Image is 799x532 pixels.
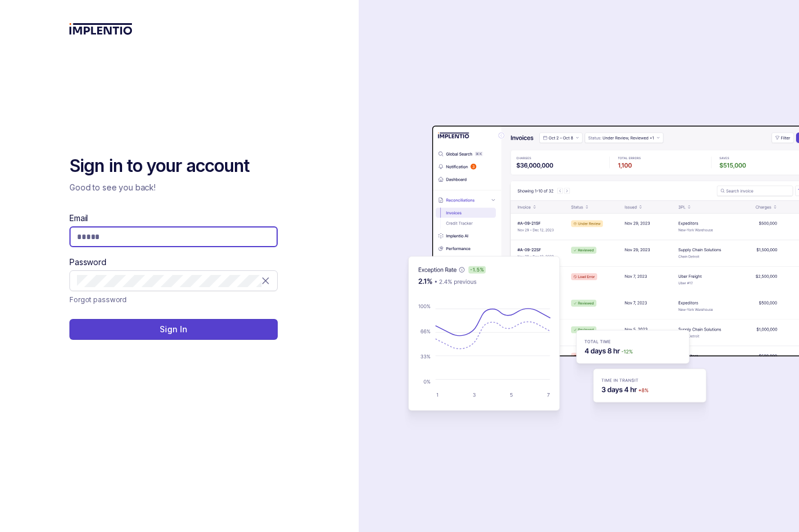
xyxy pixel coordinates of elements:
[160,324,187,335] p: Sign In
[69,293,127,305] a: Link Forgot password
[69,293,127,305] p: Forgot password
[69,23,132,35] img: logo
[69,319,278,340] button: Sign In
[69,256,106,268] label: Password
[69,182,278,193] p: Good to see you back!
[69,212,88,224] label: Email
[69,155,278,178] h2: Sign in to your account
